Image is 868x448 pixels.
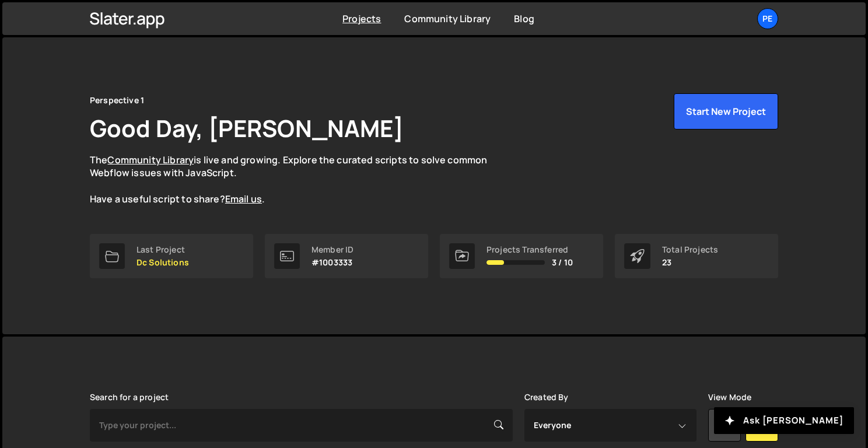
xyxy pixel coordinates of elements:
[90,234,253,278] a: Last Project Dc Solutions
[107,153,194,166] a: Community Library
[90,153,510,206] p: The is live and growing. Explore the curated scripts to solve common Webflow issues with JavaScri...
[136,245,189,254] div: Last Project
[311,258,353,267] p: #1003333
[757,8,778,29] a: Pe
[662,245,718,254] div: Total Projects
[90,112,404,144] h1: Good Day, [PERSON_NAME]
[136,258,189,267] p: Dc Solutions
[90,409,513,442] input: Type your project...
[90,93,144,107] div: Perspective 1
[225,192,262,205] a: Email us
[708,393,751,402] label: View Mode
[552,258,573,267] span: 3 / 10
[311,245,353,254] div: Member ID
[487,245,573,254] div: Projects Transferred
[524,393,569,402] label: Created By
[514,12,534,25] a: Blog
[662,258,718,267] p: 23
[90,393,169,402] label: Search for a project
[714,407,854,434] button: Ask [PERSON_NAME]
[342,12,381,25] a: Projects
[404,12,491,25] a: Community Library
[674,93,778,129] button: Start New Project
